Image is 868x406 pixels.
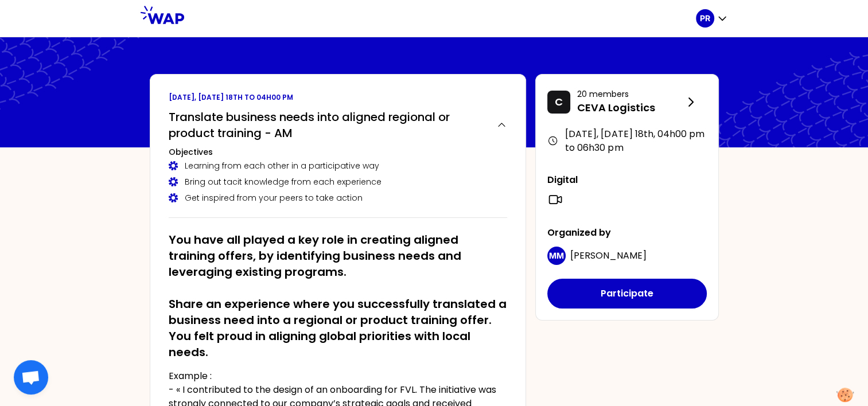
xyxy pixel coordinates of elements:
div: [DATE], [DATE] 18th , 04h00 pm to 06h30 pm [547,127,707,155]
div: Bring out tacit knowledge from each experience [169,176,507,188]
h3: Objectives [169,146,507,158]
div: Get inspired from your peers to take action [169,192,507,204]
h2: You have all played a key role in creating aligned training offers, by identifying business needs... [169,232,507,360]
div: Open chat [14,360,48,395]
div: Learning from each other in a participative way [169,160,507,171]
h2: Translate business needs into aligned regional or product training - AM [169,109,487,141]
button: PR [696,9,728,28]
p: CEVA Logistics [577,100,684,116]
p: MM [549,250,564,261]
p: PR [700,13,710,24]
p: 20 members [577,88,684,100]
p: Organized by [547,226,707,240]
button: Participate [547,279,707,309]
p: [DATE], [DATE] 18th to 04h00 pm [169,93,507,102]
p: C [555,94,563,110]
span: [PERSON_NAME] [570,249,647,262]
button: Translate business needs into aligned regional or product training - AM [169,109,507,141]
p: Digital [547,173,707,187]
